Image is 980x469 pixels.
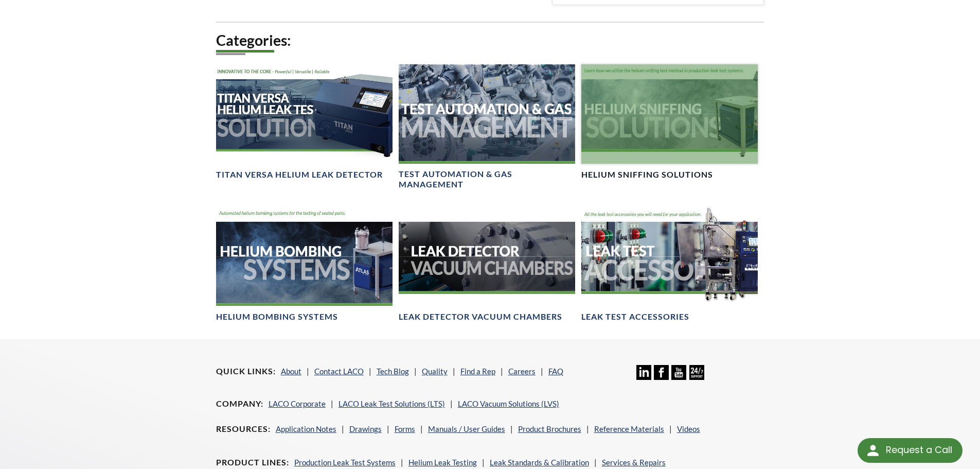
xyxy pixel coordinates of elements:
h2: Categories: [216,31,764,50]
h4: Product Lines [216,457,289,468]
h4: Quick Links [216,366,276,377]
h4: Resources [216,424,271,435]
a: Production Leak Test Systems [294,458,396,467]
a: Leak Test Accessories headerLeak Test Accessories [581,207,758,323]
a: Helium Bombing Systems BannerHelium Bombing Systems [216,207,393,323]
h4: Helium Sniffing Solutions [581,169,713,180]
a: 24/7 Support [689,372,704,381]
a: LACO Leak Test Solutions (LTS) [338,399,445,408]
div: Request a Call [858,438,963,463]
a: Contact LACO [314,367,364,376]
a: Helium Sniffing Solutions headerHelium Sniffing Solutions [581,64,758,180]
a: Careers [508,367,536,376]
a: FAQ [548,367,563,376]
h4: Leak Test Accessories [581,311,689,322]
a: Leak Test Vacuum Chambers headerLeak Detector Vacuum Chambers [399,207,575,323]
img: round button [865,442,881,459]
h4: TITAN VERSA Helium Leak Detector [216,169,383,180]
h4: Helium Bombing Systems [216,311,338,322]
a: About [281,367,301,376]
h4: Test Automation & Gas Management [399,169,575,190]
a: Application Notes [276,424,336,433]
h4: Leak Detector Vacuum Chambers [399,311,562,322]
a: Tech Blog [377,367,409,376]
div: Request a Call [886,438,952,462]
a: Videos [677,424,700,433]
h4: Company [216,398,263,409]
a: LACO Vacuum Solutions (LVS) [458,399,559,408]
a: Forms [395,424,415,433]
a: Manuals / User Guides [428,424,505,433]
a: Test Automation & Gas Management headerTest Automation & Gas Management [399,64,575,190]
img: 24/7 Support Icon [689,365,704,380]
a: Find a Rep [460,367,495,376]
a: TITAN VERSA Helium Leak Test Solutions headerTITAN VERSA Helium Leak Detector [216,64,393,180]
a: Helium Leak Testing [408,458,477,467]
a: Leak Standards & Calibration [490,458,589,467]
a: LACO Corporate [269,399,326,408]
a: Services & Repairs [602,458,666,467]
a: Quality [422,367,448,376]
a: Product Brochures [518,424,581,433]
a: Drawings [349,424,382,433]
a: Reference Materials [594,424,664,433]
